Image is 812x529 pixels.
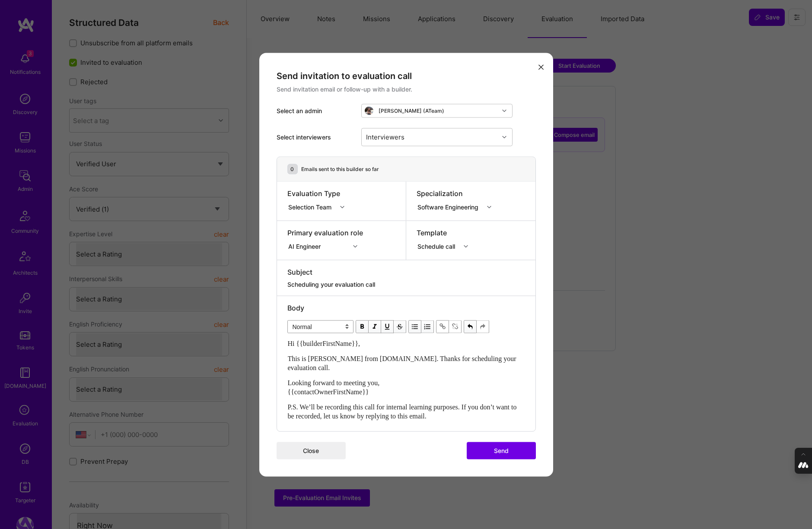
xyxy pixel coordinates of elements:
span: P.S. We’ll be recording this call for internal learning purposes. If you don’t want to be recorde... [288,403,519,419]
button: Strikethrough [394,320,406,333]
div: Emails sent to this builder so far [301,165,379,173]
select: Block type [287,320,353,333]
div: 0 [287,164,298,174]
div: Subject [287,267,525,276]
div: AI Engineer [288,242,324,251]
textarea: Scheduling your evaluation call [287,280,525,288]
div: Selection Team [288,203,335,212]
div: Specialization [417,188,497,198]
div: Body [287,303,525,312]
div: Send invitation email or follow-up with a builder. [277,85,536,93]
div: Evaluation Type [287,188,350,198]
button: Close [277,442,346,459]
div: Schedule call [417,242,459,251]
button: OL [421,320,434,333]
button: Bold [356,320,369,333]
button: Underline [381,320,394,333]
i: icon Chevron [487,205,491,209]
i: icon Close [538,65,544,70]
div: Primary evaluation role [287,228,363,237]
i: icon Chevron [502,135,506,139]
i: icon Chevron [502,108,506,113]
div: Enter email text [288,339,525,420]
div: Interviewers [364,131,407,143]
button: Remove Link [449,320,462,333]
span: Hi {{builderFirstName}}, [288,339,360,347]
button: UL [408,320,421,333]
span: Looking forward to meeting you, {{contactOwnerFirstName}} [288,379,380,395]
i: icon Chevron [340,205,344,209]
i: icon Chevron [464,244,468,248]
i: icon Chevron [353,244,357,248]
div: Select interviewers [277,133,354,141]
span: Normal [287,320,353,333]
img: User Avatar [365,106,373,115]
div: modal [259,53,553,476]
button: Redo [477,320,489,333]
button: Link [436,320,449,333]
div: Software Engineering [417,203,482,212]
button: Undo [464,320,477,333]
button: Send [467,442,536,459]
div: Send invitation to evaluation call [277,70,536,81]
span: This is [PERSON_NAME] from [DOMAIN_NAME]. Thanks for scheduling your evaluation call. [288,355,518,371]
div: [PERSON_NAME] (ATeam) [379,107,444,114]
button: Italic [369,320,381,333]
div: Select an admin [277,106,354,115]
div: Template [417,228,474,237]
